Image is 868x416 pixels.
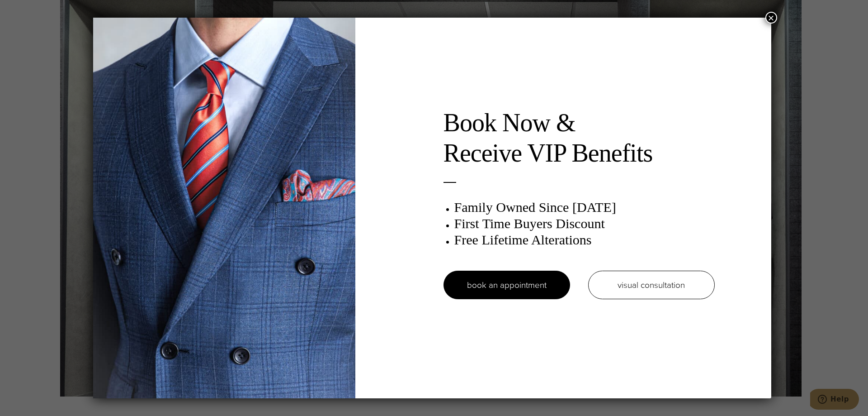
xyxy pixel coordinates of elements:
button: Close [765,12,777,24]
h3: Family Owned Since [DATE] [454,199,715,215]
h2: Book Now & Receive VIP Benefits [443,108,715,168]
h3: Free Lifetime Alterations [454,232,715,248]
h3: First Time Buyers Discount [454,215,715,232]
a: visual consultation [588,271,715,299]
a: book an appointment [443,271,570,299]
span: Help [20,6,39,14]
